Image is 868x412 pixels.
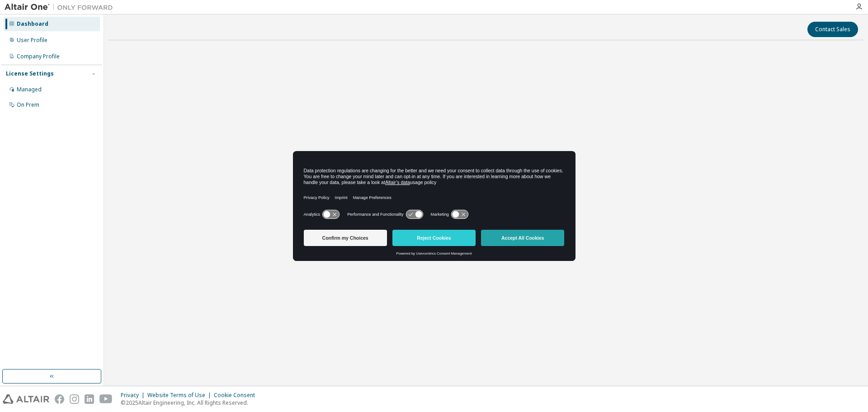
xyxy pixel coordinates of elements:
img: altair_logo.svg [3,394,49,404]
div: On Prem [17,101,39,109]
div: User Profile [17,37,47,44]
div: Website Terms of Use [147,392,214,399]
p: © 2025 Altair Engineering, Inc. All Rights Reserved. [121,399,260,407]
div: Managed [17,86,42,93]
div: Dashboard [17,20,48,28]
div: Company Profile [17,53,60,60]
img: youtube.svg [99,394,113,404]
img: instagram.svg [70,394,79,404]
div: Privacy [121,392,147,399]
div: License Settings [6,70,54,77]
img: linkedin.svg [85,394,94,404]
div: Cookie Consent [214,392,260,399]
img: Altair One [5,3,118,12]
button: Contact Sales [807,22,858,37]
img: facebook.svg [55,394,64,404]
